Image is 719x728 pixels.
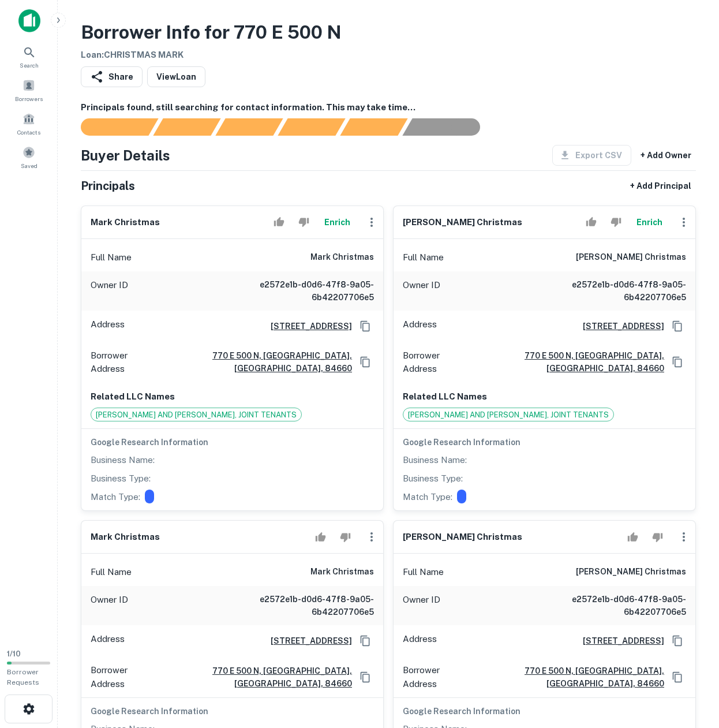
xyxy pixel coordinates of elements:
button: Accept [310,525,331,548]
a: [STREET_ADDRESS] [574,634,664,647]
button: Reject [335,525,355,548]
p: Full Name [403,565,444,579]
div: Principals found, AI now looking for contact information... [278,118,345,136]
h6: Google Research Information [403,436,686,449]
h6: [PERSON_NAME] christmas [576,565,686,579]
p: Business Type: [403,472,463,486]
img: capitalize-icon.png [18,9,40,32]
p: Related LLC Names [91,390,374,404]
p: Address [91,632,125,649]
p: Business Type: [91,472,151,486]
h6: Google Research Information [91,705,374,718]
button: Accept [581,211,601,234]
button: Reject [647,525,668,548]
p: Full Name [91,565,132,579]
button: Reject [606,211,626,234]
div: Your request is received and processing... [153,118,220,136]
button: Copy Address [357,318,374,335]
span: Borrowers [15,94,43,103]
button: Enrich [319,211,355,234]
button: Copy Address [357,353,374,371]
h6: e2572e1b-d0d6-47f8-9a05-6b42207706e5 [235,278,374,304]
iframe: Chat Widget [661,636,719,691]
p: Match Type: [403,490,452,504]
div: Sending borrower request to AI... [67,118,153,136]
a: [STREET_ADDRESS] [574,320,664,333]
a: 770 e 500 n, [GEOGRAPHIC_DATA], [GEOGRAPHIC_DATA], 84660 [151,349,352,375]
a: ViewLoan [147,66,205,87]
button: Copy Address [357,632,374,649]
h6: Google Research Information [403,705,686,718]
h6: mark christmas [91,531,160,544]
p: Related LLC Names [403,390,686,404]
a: 770 e 500 n, [GEOGRAPHIC_DATA], [GEOGRAPHIC_DATA], 84660 [463,664,664,690]
p: Borrower Address [403,349,459,376]
p: Owner ID [91,593,128,618]
button: Copy Address [669,353,686,371]
h6: mark christmas [310,251,374,264]
div: Documents found, AI parsing details... [215,118,283,136]
span: Borrower Requests [7,668,39,686]
h6: [PERSON_NAME] christmas [403,531,522,544]
a: 770 e 500 n, [GEOGRAPHIC_DATA], [GEOGRAPHIC_DATA], 84660 [463,349,664,375]
p: Borrower Address [91,663,147,690]
h6: mark christmas [310,565,374,579]
span: 1 / 10 [7,649,21,658]
h4: Buyer Details [81,145,170,166]
div: Contacts [3,108,54,139]
button: Copy Address [669,318,686,335]
h6: Google Research Information [91,436,374,449]
p: Borrower Address [403,663,459,690]
button: Accept [623,525,643,548]
a: Saved [3,141,54,173]
button: Enrich [631,211,668,234]
a: 770 e 500 n, [GEOGRAPHIC_DATA], [GEOGRAPHIC_DATA], 84660 [151,664,352,690]
p: Match Type: [91,490,140,504]
h6: mark christmas [91,216,160,229]
span: [PERSON_NAME] AND [PERSON_NAME], JOINT TENANTS [403,409,613,421]
button: + Add Principal [626,176,696,196]
h6: e2572e1b-d0d6-47f8-9a05-6b42207706e5 [548,593,686,618]
p: Business Name: [91,453,155,467]
p: Owner ID [403,593,440,618]
p: Address [403,632,437,649]
h6: e2572e1b-d0d6-47f8-9a05-6b42207706e5 [548,278,686,304]
button: Reject [294,211,314,234]
button: Copy Address [669,632,686,649]
span: Saved [21,161,38,170]
div: AI fulfillment process complete. [403,118,494,136]
p: Business Name: [403,453,467,467]
span: [PERSON_NAME] AND [PERSON_NAME], JOINT TENANTS [91,409,301,421]
p: Borrower Address [91,349,147,376]
p: Address [91,318,125,335]
span: Search [20,61,39,70]
a: Search [3,41,54,72]
a: [STREET_ADDRESS] [261,320,352,333]
h6: e2572e1b-d0d6-47f8-9a05-6b42207706e5 [235,593,374,618]
div: Principals found, still searching for contact information. This may take time... [340,118,407,136]
p: Full Name [403,251,444,264]
a: Borrowers [3,74,54,106]
h6: [PERSON_NAME] christmas [403,216,522,229]
button: Copy Address [357,669,374,686]
h6: Principals found, still searching for contact information. This may take time... [81,101,696,114]
span: Contacts [17,128,40,137]
p: Address [403,318,437,335]
h5: Principals [81,177,135,195]
h6: [PERSON_NAME] christmas [576,251,686,264]
h6: Loan : CHRISTMAS MARK [81,48,342,62]
p: Owner ID [91,278,128,304]
a: [STREET_ADDRESS] [261,634,352,647]
p: Owner ID [403,278,440,304]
